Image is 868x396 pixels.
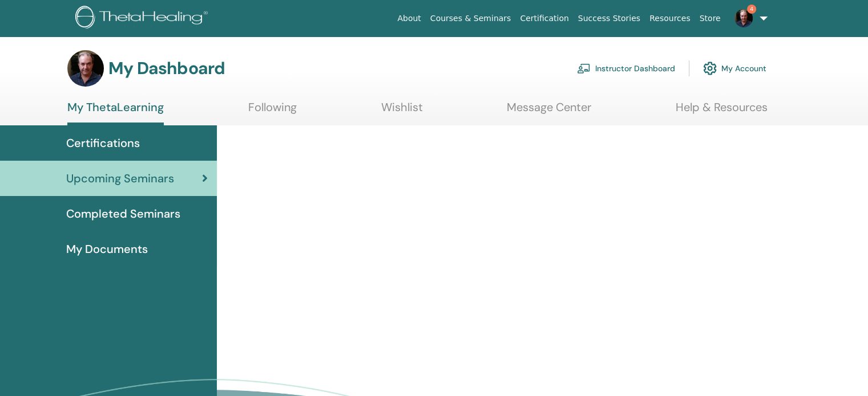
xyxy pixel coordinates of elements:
[515,8,573,29] a: Certification
[66,170,174,187] span: Upcoming Seminars
[577,63,591,74] img: chalkboard-teacher.svg
[66,134,140,152] span: Certifications
[695,8,725,29] a: Store
[108,58,225,79] h3: My Dashboard
[66,205,180,222] span: Completed Seminars
[67,50,104,87] img: default.jpg
[676,100,768,123] a: Help & Resources
[75,6,212,31] img: logo.png
[248,100,297,123] a: Following
[507,100,591,123] a: Message Center
[703,59,717,78] img: cog.svg
[66,240,148,258] span: My Documents
[393,8,425,29] a: About
[577,56,675,81] a: Instructor Dashboard
[381,100,423,123] a: Wishlist
[574,8,645,29] a: Success Stories
[67,100,164,125] a: My ThetaLearning
[703,56,766,81] a: My Account
[734,9,753,27] img: default.jpg
[747,5,756,14] span: 4
[426,8,516,29] a: Courses & Seminars
[645,8,695,29] a: Resources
